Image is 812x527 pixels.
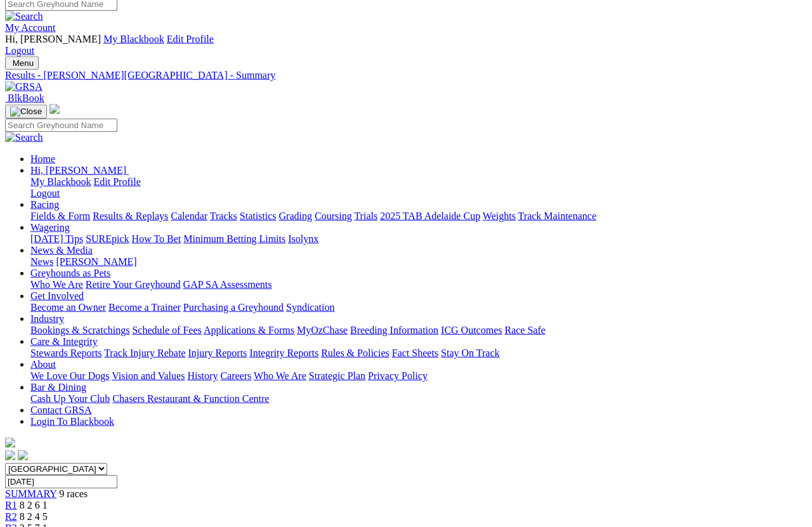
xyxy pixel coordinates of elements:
div: My Account [5,34,807,56]
a: Purchasing a Greyhound [183,302,284,313]
input: Search [5,119,117,132]
a: Track Injury Rebate [104,348,185,358]
a: Stay On Track [441,348,499,358]
a: About [30,359,56,370]
a: R1 [5,500,17,511]
a: We Love Our Dogs [30,370,109,381]
div: Bar & Dining [30,393,807,405]
div: About [30,370,807,382]
a: Rules & Policies [321,348,390,358]
a: GAP SA Assessments [183,279,272,290]
a: Results & Replays [93,211,168,221]
div: Racing [30,211,807,222]
a: Stewards Reports [30,348,101,358]
span: 8 2 4 5 [20,511,48,522]
button: Toggle navigation [5,105,47,119]
img: Search [5,132,43,143]
a: History [187,370,218,381]
a: Injury Reports [188,348,247,358]
a: Bar & Dining [30,382,86,393]
a: Strategic Plan [309,370,365,381]
a: Minimum Betting Limits [183,233,285,244]
a: Home [30,153,55,164]
div: Hi, [PERSON_NAME] [30,176,807,199]
a: Logout [5,45,34,56]
a: MyOzChase [297,325,348,335]
span: Menu [13,58,34,68]
a: Calendar [171,211,207,221]
a: Grading [279,211,312,221]
img: twitter.svg [18,450,28,460]
span: 9 races [59,488,88,499]
img: GRSA [5,81,43,93]
a: R2 [5,511,17,522]
a: Retire Your Greyhound [86,279,181,290]
a: Applications & Forms [204,325,294,335]
a: 2025 TAB Adelaide Cup [380,211,480,221]
a: Contact GRSA [30,405,91,415]
a: Login To Blackbook [30,416,114,427]
a: Become an Owner [30,302,106,313]
a: News & Media [30,245,93,256]
a: Racing [30,199,59,210]
img: logo-grsa-white.png [49,104,60,114]
a: Schedule of Fees [132,325,201,335]
span: Hi, [PERSON_NAME] [5,34,101,44]
a: Trials [354,211,377,221]
a: Chasers Restaurant & Function Centre [112,393,269,404]
a: Statistics [240,211,277,221]
div: News & Media [30,256,807,268]
a: Care & Integrity [30,336,98,347]
a: BlkBook [5,93,44,103]
a: Track Maintenance [518,211,596,221]
a: Tracks [210,211,237,221]
a: [PERSON_NAME] [56,256,136,267]
a: Privacy Policy [368,370,428,381]
button: Toggle navigation [5,56,39,70]
a: Breeding Information [350,325,438,335]
a: Edit Profile [167,34,214,44]
a: [DATE] Tips [30,233,83,244]
a: Cash Up Your Club [30,393,110,404]
a: SUMMARY [5,488,56,499]
span: Hi, [PERSON_NAME] [30,165,126,176]
a: My Blackbook [103,34,164,44]
a: Wagering [30,222,70,233]
span: BlkBook [8,93,44,103]
a: My Blackbook [30,176,91,187]
div: Wagering [30,233,807,245]
div: Greyhounds as Pets [30,279,807,290]
a: Edit Profile [94,176,141,187]
img: Close [10,107,42,117]
a: Race Safe [504,325,545,335]
img: logo-grsa-white.png [5,438,15,448]
a: Industry [30,313,64,324]
a: Weights [483,211,516,221]
a: Fields & Form [30,211,90,221]
a: Careers [220,370,251,381]
a: Bookings & Scratchings [30,325,129,335]
a: Become a Trainer [108,302,181,313]
a: Integrity Reports [249,348,318,358]
input: Select date [5,475,117,488]
a: News [30,256,53,267]
a: How To Bet [132,233,181,244]
div: Care & Integrity [30,348,807,359]
a: Coursing [315,211,352,221]
a: Fact Sheets [392,348,438,358]
a: Who We Are [30,279,83,290]
div: Results - [PERSON_NAME][GEOGRAPHIC_DATA] - Summary [5,70,807,81]
div: Get Involved [30,302,807,313]
a: SUREpick [86,233,129,244]
a: Syndication [286,302,334,313]
a: Vision and Values [112,370,185,381]
img: Search [5,11,43,22]
a: Hi, [PERSON_NAME] [30,165,129,176]
a: Get Involved [30,290,84,301]
div: Industry [30,325,807,336]
a: ICG Outcomes [441,325,502,335]
a: My Account [5,22,56,33]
